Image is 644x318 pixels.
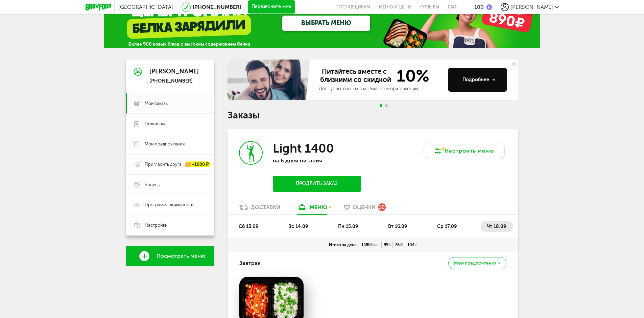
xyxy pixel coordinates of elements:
[239,224,258,229] span: сб 13.09
[185,162,211,167] div: +1000 ₽
[126,195,214,215] a: Программа лояльности
[251,204,280,210] div: Доставки
[424,143,505,159] button: Настроить меню
[145,121,165,127] span: Подписка
[126,134,214,154] a: Мои предпочтения
[327,242,359,248] div: Итого за день:
[239,257,261,270] h4: Завтрак
[393,242,405,248] div: 76
[193,4,241,10] a: [PHONE_NUMBER]
[388,224,407,229] span: вт 16.09
[414,243,417,247] span: У
[126,215,214,235] a: Настройки
[359,242,382,248] div: 1480
[338,224,358,229] span: пн 15.09
[353,204,376,210] span: Оценки
[371,243,380,247] span: Ккал
[126,114,214,134] a: Подписка
[126,154,214,175] a: Пригласить друга +1000 ₽
[126,246,214,266] a: Посмотреть меню
[126,175,214,195] a: Бонусы
[145,222,168,228] span: Настройки
[388,243,391,247] span: Б
[288,224,308,229] span: вс 14.09
[273,176,361,192] button: Продлить заказ
[400,243,403,247] span: Ж
[454,261,497,266] span: Мои предпочтения
[145,141,185,147] span: Мои предпочтения
[157,253,205,259] span: Посмотреть меню
[474,4,484,10] div: 100
[273,157,361,164] p: на 6 дней питания
[149,68,199,75] div: [PERSON_NAME]
[510,4,553,10] span: [PERSON_NAME]
[405,242,419,248] div: 104
[145,182,161,188] span: Бонусы
[437,224,457,229] span: ср 17.09
[341,204,389,214] a: Оценки 30
[118,4,173,10] span: [GEOGRAPHIC_DATA]
[228,111,518,120] h1: Заказы
[149,78,199,84] div: [PHONE_NUMBER]
[248,0,295,14] button: Перезвоните мне
[145,100,169,107] span: Мои заказы
[385,104,388,107] span: Go to slide 2
[319,67,392,84] span: Питайтесь вместе с близкими со скидкой
[319,86,443,92] div: Доступно только в мобильном приложении
[236,204,284,214] a: Доставки
[310,204,327,210] div: меню
[382,242,393,248] div: 99
[126,93,214,114] a: Мои заказы
[487,224,506,229] span: чт 18.09
[486,4,492,10] img: bonus_b.cdccf46.png
[294,204,331,214] a: меню
[392,67,429,84] span: 10%
[448,68,507,92] button: Подробнее
[145,202,194,208] span: Программа лояльности
[462,76,495,83] div: Подробнее
[378,203,386,211] div: 30
[282,16,370,31] a: ВЫБРАТЬ МЕНЮ
[273,141,334,156] h3: Light 1400
[145,161,182,167] span: Пригласить друга
[380,104,382,107] span: Go to slide 1
[228,60,312,100] img: family-banner.579af9d.jpg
